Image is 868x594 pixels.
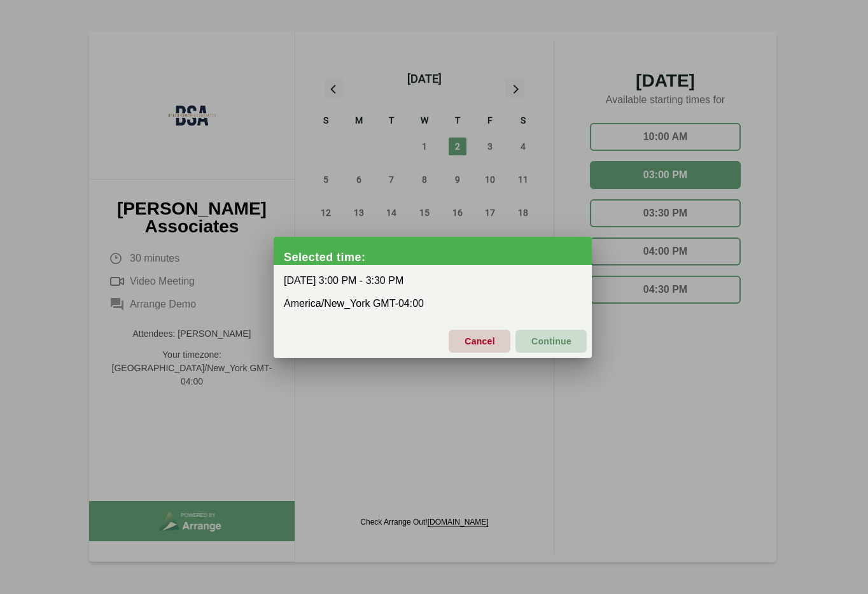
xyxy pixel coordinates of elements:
button: Cancel [449,330,510,353]
span: Continue [531,328,571,355]
button: Continue [515,330,587,353]
span: Cancel [464,328,495,355]
div: Selected time: [284,251,592,264]
div: [DATE] 3:00 PM - 3:30 PM America/New_York GMT-04:00 [274,265,592,320]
